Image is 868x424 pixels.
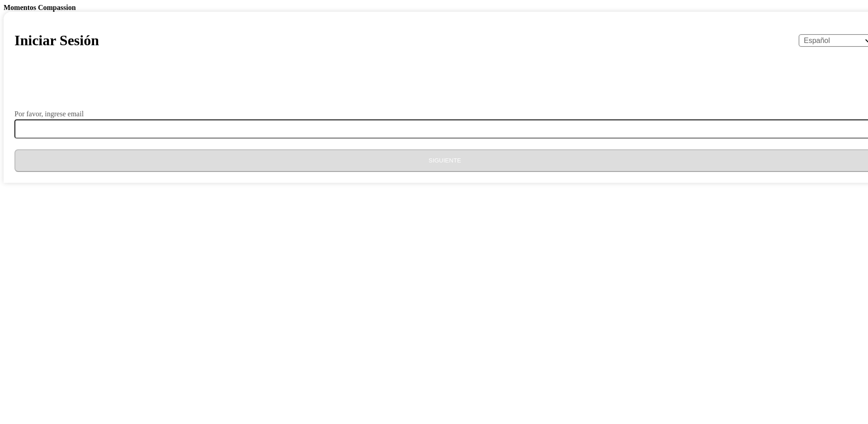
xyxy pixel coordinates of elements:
label: Por favor, ingrese email [14,110,84,118]
b: Momentos Compassion [4,4,76,11]
h1: Iniciar Sesión [14,32,99,49]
